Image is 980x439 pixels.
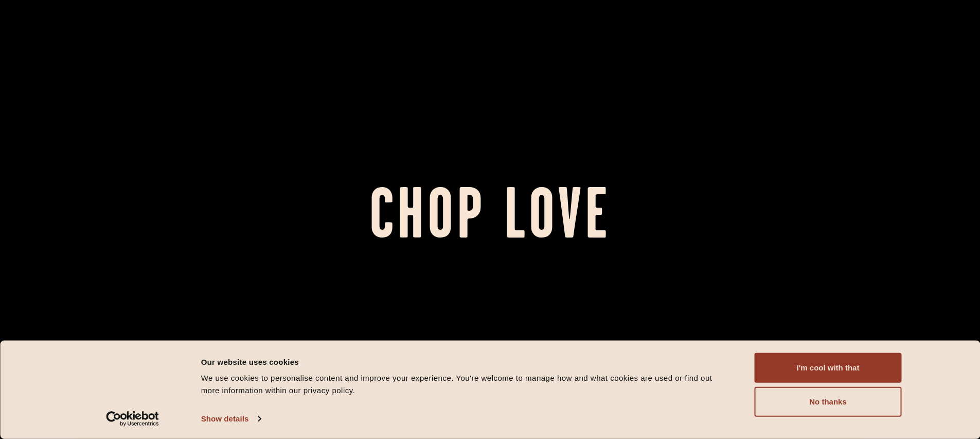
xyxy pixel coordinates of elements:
[201,372,732,397] div: We use cookies to personalise content and improve your experience. You're welcome to manage how a...
[87,411,177,427] a: Usercentrics Cookiebot - opens in a new window
[201,411,261,427] a: Show details
[201,356,732,368] div: Our website uses cookies
[755,353,902,383] button: I'm cool with that
[755,387,902,417] button: No thanks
